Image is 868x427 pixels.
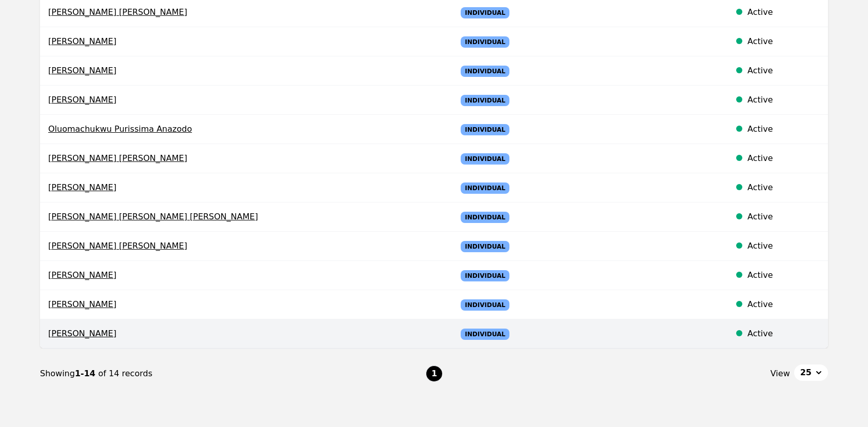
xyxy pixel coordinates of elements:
span: Individual [461,95,509,106]
span: [PERSON_NAME] [48,65,440,77]
span: [PERSON_NAME] [PERSON_NAME] [48,240,440,252]
span: [PERSON_NAME] [48,94,440,106]
span: [PERSON_NAME] [PERSON_NAME] [48,6,440,18]
span: 25 [800,367,812,379]
span: [PERSON_NAME] [48,328,440,340]
div: Active [747,6,820,18]
span: Oluomachukwu Purissima Anazodo [48,123,440,135]
div: Active [747,152,820,165]
button: 25 [794,364,828,381]
div: Active [747,94,820,106]
span: Individual [461,182,509,194]
div: Active [747,240,820,252]
div: Active [747,35,820,48]
span: Individual [461,299,509,311]
div: Active [747,181,820,194]
span: Individual [461,124,509,135]
span: Individual [461,270,509,281]
span: Individual [461,329,509,340]
span: [PERSON_NAME] [48,35,440,48]
span: [PERSON_NAME] [48,298,440,311]
span: Individual [461,241,509,252]
div: Active [747,123,820,135]
nav: Page navigation [40,349,828,399]
div: Active [747,65,820,77]
span: [PERSON_NAME] [PERSON_NAME] [48,152,440,165]
span: Individual [461,153,509,165]
span: Individual [461,7,509,18]
span: Individual [461,36,509,48]
span: Individual [461,212,509,223]
span: [PERSON_NAME] [48,181,440,194]
div: Active [747,328,820,340]
span: View [771,368,790,380]
span: [PERSON_NAME] [48,269,440,281]
span: 1-14 [75,369,98,378]
div: Active [747,298,820,311]
span: Individual [461,66,509,77]
div: Active [747,211,820,223]
div: Active [747,269,820,281]
span: [PERSON_NAME] [PERSON_NAME] [PERSON_NAME] [48,211,440,223]
div: Showing of 14 records [40,368,426,380]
